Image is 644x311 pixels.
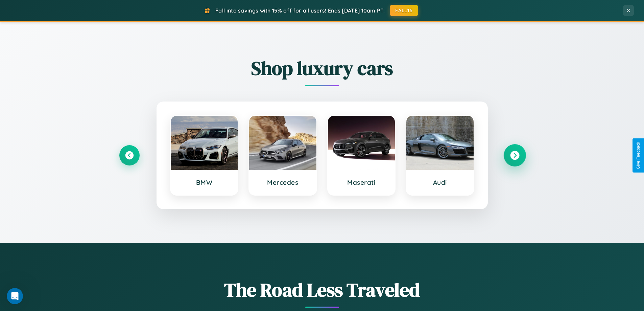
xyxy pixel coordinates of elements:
[335,178,388,186] h3: Maserati
[119,55,525,81] h2: Shop luxury cars
[413,178,467,186] h3: Audi
[177,178,231,186] h3: BMW
[7,288,23,304] iframe: Intercom live chat
[256,178,310,186] h3: Mercedes
[119,277,525,303] h1: The Road Less Traveled
[636,142,641,169] div: Give Feedback
[390,5,418,16] button: FALL15
[215,7,385,14] span: Fall into savings with 15% off for all users! Ends [DATE] 10am PT.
